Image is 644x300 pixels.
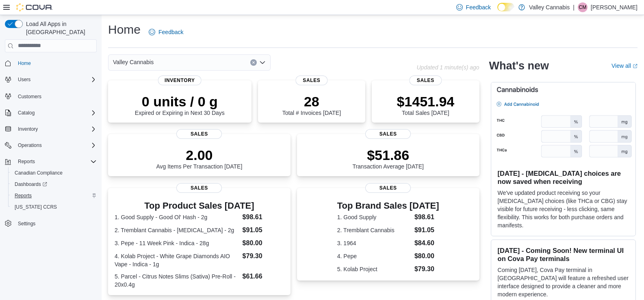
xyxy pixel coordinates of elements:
span: Dashboards [15,181,47,188]
button: Reports [15,157,38,166]
span: Operations [18,142,42,149]
button: Settings [2,218,100,229]
span: Inventory [18,126,38,132]
a: Reports [11,191,35,201]
span: Settings [18,220,35,227]
button: Customers [2,90,100,102]
span: CM [579,2,587,12]
button: Inventory [15,124,41,134]
dd: $91.05 [243,225,284,235]
a: Feedback [145,24,186,40]
button: Home [2,57,100,69]
div: Expired or Expiring in Next 30 Days [135,93,225,116]
button: Operations [2,140,100,151]
span: Home [15,58,97,68]
span: Feedback [466,3,491,11]
p: Updated 1 minute(s) ago [416,64,479,71]
span: Feedback [158,28,183,36]
div: Chuck Malette [578,2,588,12]
div: Total # Invoices [DATE] [282,93,341,116]
span: Home [18,60,31,67]
h2: What's new [489,59,549,72]
nav: Complex example [5,54,97,250]
span: Sales [365,183,411,193]
p: | [573,2,575,12]
p: $1451.94 [397,93,454,110]
p: Coming [DATE], Cova Pay terminal in [GEOGRAPHIC_DATA] will feature a refreshed user interface des... [498,266,629,298]
a: Dashboards [8,179,100,190]
button: [US_STATE] CCRS [8,201,100,213]
dd: $84.60 [414,238,439,248]
dd: $91.05 [414,225,439,235]
dt: 2. Tremblant Cannabis - [MEDICAL_DATA] - 2g [115,226,239,234]
span: Inventory [15,124,97,134]
a: Settings [15,219,39,229]
dd: $80.00 [414,251,439,261]
dt: 5. Kolab Project [337,265,411,273]
span: Customers [18,93,41,100]
p: $51.86 [352,147,424,163]
dd: $79.30 [243,251,284,261]
dt: 1. Good Supply [337,213,411,221]
a: View allExternal link [611,63,637,69]
span: Users [15,75,97,84]
span: Valley Cannabis [113,57,154,67]
dd: $61.66 [243,272,284,281]
div: Avg Items Per Transaction [DATE] [156,147,242,170]
span: Sales [365,129,411,139]
p: 0 units / 0 g [135,93,225,110]
button: Canadian Compliance [8,167,100,179]
svg: External link [633,64,637,69]
span: Load All Apps in [GEOGRAPHIC_DATA] [23,20,97,36]
p: 28 [282,93,341,110]
dt: 3. 1964 [337,239,411,247]
span: Catalog [18,110,35,116]
p: [PERSON_NAME] [591,2,637,12]
p: Valley Cannabis [529,2,570,12]
span: Canadian Compliance [11,168,97,178]
span: Sales [176,183,222,193]
dd: $79.30 [414,264,439,274]
span: Sales [410,76,442,85]
input: Dark Mode [497,3,514,11]
span: Inventory [158,76,202,85]
span: Settings [15,218,97,229]
a: Customers [15,92,45,101]
dt: 2. Tremblant Cannabis [337,226,411,234]
dd: $80.00 [243,238,284,248]
span: Washington CCRS [11,202,97,212]
h1: Home [108,22,141,38]
dt: 1. Good Supply - Good Ol' Hash - 2g [115,213,239,221]
a: Canadian Compliance [11,168,66,178]
dt: 4. Pepe [337,252,411,260]
button: Reports [2,156,100,167]
span: [US_STATE] CCRS [15,204,57,210]
button: Catalog [2,107,100,119]
button: Users [15,75,34,84]
p: 2.00 [156,147,242,163]
span: Reports [15,157,97,166]
span: Reports [15,192,32,199]
span: Sales [295,76,327,85]
span: Sales [176,129,222,139]
a: Home [15,58,34,68]
img: Cova [16,3,53,11]
h3: Top Brand Sales [DATE] [337,201,439,211]
a: [US_STATE] CCRS [11,202,60,212]
button: Open list of options [259,59,266,66]
button: Users [2,74,100,85]
span: Dashboards [11,179,97,189]
a: Dashboards [11,179,50,189]
div: Transaction Average [DATE] [352,147,424,170]
button: Reports [8,190,100,201]
button: Operations [15,140,45,150]
span: Dark Mode [497,11,498,12]
dd: $98.61 [414,212,439,222]
p: We've updated product receiving so your [MEDICAL_DATA] choices (like THCa or CBG) stay visible fo... [498,189,629,229]
h3: [DATE] - [MEDICAL_DATA] choices are now saved when receiving [498,169,629,186]
span: Reports [18,158,35,165]
div: Total Sales [DATE] [397,93,454,116]
span: Catalog [15,108,97,118]
span: Customers [15,91,97,101]
button: Catalog [15,108,38,118]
